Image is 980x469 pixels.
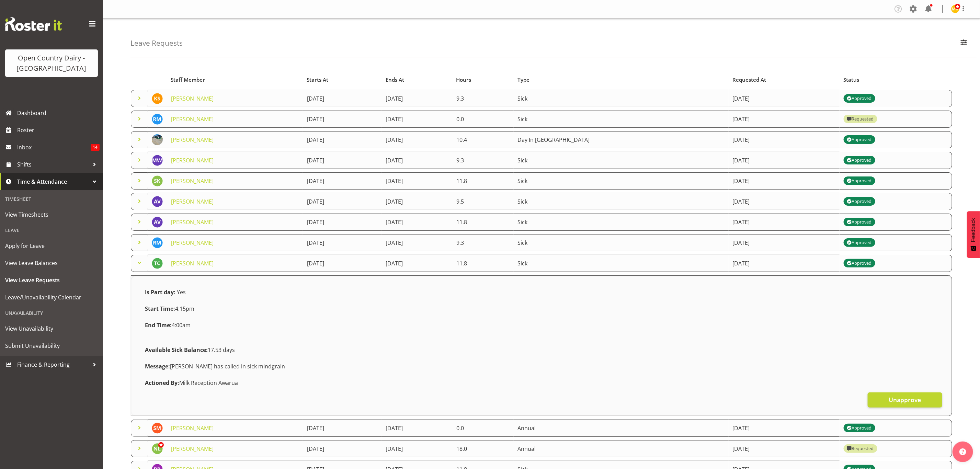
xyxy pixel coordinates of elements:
img: help-xxl-2.png [959,448,966,455]
span: Dashboard [17,108,100,118]
div: Unavailability [2,306,101,320]
a: View Timesheets [2,206,101,223]
td: [DATE] [303,214,382,231]
img: rick-murphy11702.jpg [152,237,163,248]
span: View Leave Balances [5,258,98,268]
span: View Leave Requests [5,275,98,285]
a: [PERSON_NAME] [171,177,214,185]
div: [PERSON_NAME] has called in sick mindgrain [141,358,942,375]
td: [DATE] [382,90,452,107]
td: [DATE] [382,193,452,210]
button: Filter Employees [957,36,971,51]
div: Milk Reception Awarua [141,375,942,391]
td: [DATE] [303,193,382,210]
td: [DATE] [303,131,382,148]
td: 9.5 [452,193,514,210]
span: Ends At [386,76,404,84]
td: [DATE] [729,440,840,457]
h4: Leave Requests [130,39,183,47]
td: [DATE] [729,214,840,231]
div: Approved [847,94,872,103]
div: Open Country Dairy - [GEOGRAPHIC_DATA] [12,53,91,73]
td: 10.4 [452,131,514,148]
td: [DATE] [303,420,382,437]
td: 9.3 [452,152,514,169]
td: [DATE] [382,111,452,128]
a: [PERSON_NAME] [171,218,214,226]
img: milk-reception-awarua7542.jpg [951,5,959,13]
td: [DATE] [729,152,840,169]
span: Status [843,76,859,84]
span: Requested At [732,76,766,84]
span: Staff Member [171,76,205,84]
td: [DATE] [729,255,840,272]
img: Rosterit website logo [5,17,62,31]
a: Submit Unavailability [2,337,101,354]
img: matthew-welland7423.jpg [152,155,163,166]
td: Sick [514,193,729,210]
span: Yes [177,288,186,296]
td: Sick [514,172,729,190]
td: [DATE] [303,111,382,128]
span: Unapprove [889,395,921,404]
span: Submit Unavailability [5,341,98,351]
td: [DATE] [382,131,452,148]
button: Feedback - Show survey [967,211,980,258]
td: 18.0 [452,440,514,457]
strong: Message: [145,363,170,370]
img: shaun-mcnaught7476.jpg [152,423,163,434]
td: [DATE] [303,172,382,190]
div: 17.53 days [141,342,942,358]
td: Sick [514,234,729,251]
div: Approved [847,156,872,164]
span: Leave/Unavailability Calendar [5,292,98,302]
td: [DATE] [303,234,382,251]
td: [DATE] [729,172,840,190]
td: Sick [514,214,729,231]
a: Apply for Leave [2,237,101,254]
td: [DATE] [303,90,382,107]
img: andy-van-brecht9849.jpg [152,217,163,228]
span: 4:00am [145,321,191,329]
td: 11.8 [452,214,514,231]
td: [DATE] [382,152,452,169]
a: [PERSON_NAME] [171,445,214,453]
a: [PERSON_NAME] [171,136,214,144]
strong: End Time: [145,321,172,329]
span: 4:15pm [145,305,194,312]
td: Sick [514,152,729,169]
a: [PERSON_NAME] [171,95,214,102]
td: Sick [514,90,729,107]
div: Timesheet [2,192,101,206]
div: Approved [847,136,872,144]
td: 11.8 [452,172,514,190]
strong: Start Time: [145,305,175,312]
span: Shifts [17,159,89,170]
td: [DATE] [729,420,840,437]
strong: Is Part day: [145,288,175,296]
td: 0.0 [452,420,514,437]
td: [DATE] [382,440,452,457]
span: 14 [91,144,100,151]
td: 9.3 [452,234,514,251]
a: View Unavailability [2,320,101,337]
span: Hours [456,76,471,84]
td: [DATE] [729,193,840,210]
div: Approved [847,218,872,226]
span: Starts At [307,76,328,84]
td: 11.8 [452,255,514,272]
a: View Leave Balances [2,254,101,272]
td: [DATE] [303,255,382,272]
div: Approved [847,259,872,267]
div: Approved [847,424,872,432]
td: Sick [514,255,729,272]
td: [DATE] [729,234,840,251]
span: Roster [17,125,100,135]
div: Approved [847,197,872,206]
td: Sick [514,111,729,128]
span: Inbox [17,142,91,152]
td: [DATE] [382,234,452,251]
img: tony-corr7484.jpg [152,258,163,269]
span: View Unavailability [5,323,98,334]
td: [DATE] [382,172,452,190]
